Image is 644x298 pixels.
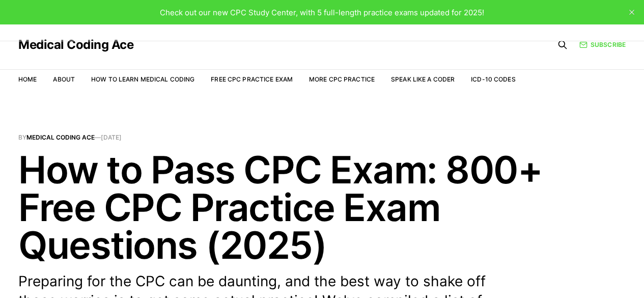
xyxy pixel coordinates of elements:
iframe: portal-trigger [478,248,644,298]
time: [DATE] [101,133,122,141]
h1: How to Pass CPC Exam: 800+ Free CPC Practice Exam Questions (2025) [18,151,626,264]
a: Home [18,75,37,83]
a: Free CPC Practice Exam [211,75,293,83]
span: By — [18,134,626,141]
a: Subscribe [579,40,626,49]
span: Check out our new CPC Study Center, with 5 full-length practice exams updated for 2025! [160,8,484,17]
a: Speak Like a Coder [391,75,455,83]
a: Medical Coding Ace [18,39,133,51]
a: About [53,75,75,83]
a: ICD-10 Codes [471,75,515,83]
a: Medical Coding Ace [26,133,95,141]
button: close [624,4,640,20]
a: How to Learn Medical Coding [91,75,194,83]
a: More CPC Practice [309,75,375,83]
